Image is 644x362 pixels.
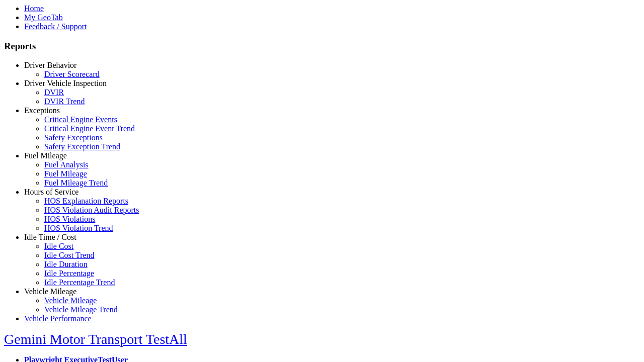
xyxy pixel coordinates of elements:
a: Gemini Motor Transport TestAll [4,331,187,347]
a: Idle Percentage Trend [44,278,115,287]
a: DVIR [44,88,64,97]
a: Fuel Mileage [24,151,67,160]
a: Critical Engine Events [44,115,117,124]
a: Fuel Mileage [44,169,87,178]
a: Driver Scorecard [44,70,100,78]
a: Fuel Mileage Trend [44,178,108,187]
a: DVIR Trend [44,97,85,106]
a: Safety Exceptions [44,133,103,142]
a: Hours of Service [24,188,78,196]
a: HOS Explanation Reports [44,197,128,205]
a: Idle Time / Cost [24,233,76,241]
a: Vehicle Mileage Trend [44,305,118,314]
a: Home [24,4,44,13]
a: Vehicle Mileage [44,296,97,305]
a: Driver Behavior [24,61,76,69]
a: Idle Cost [44,242,73,250]
a: Exceptions [24,106,60,115]
a: Idle Percentage [44,269,94,278]
a: My GeoTab [24,13,63,22]
a: HOS Violation Audit Reports [44,206,139,214]
a: Vehicle Mileage [24,287,76,296]
a: Critical Engine Event Trend [44,124,135,133]
a: Safety Exception Trend [44,142,120,151]
a: Vehicle Performance [24,314,92,323]
h3: Reports [4,41,640,52]
a: Driver Vehicle Inspection [24,79,107,87]
a: HOS Violations [44,215,95,223]
a: Feedback / Support [24,22,87,31]
a: Idle Cost Trend [44,251,95,259]
a: Idle Duration [44,260,88,268]
a: Fuel Analysis [44,160,89,169]
a: HOS Violation Trend [44,224,113,232]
